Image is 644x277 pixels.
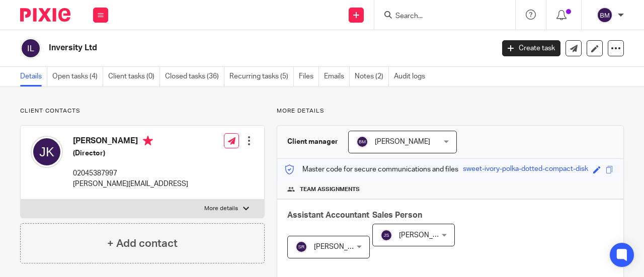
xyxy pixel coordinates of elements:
[204,205,238,213] p: More details
[597,7,613,23] img: svg%3E
[375,138,430,145] span: [PERSON_NAME]
[356,136,368,148] img: svg%3E
[20,38,41,59] img: svg%3E
[165,67,224,86] a: Closed tasks (36)
[143,136,153,146] i: Primary
[502,40,560,56] a: Create task
[285,164,458,174] p: Master code for secure communications and files
[73,179,188,189] p: [PERSON_NAME][EMAIL_ADDRESS]
[73,168,188,178] p: 02045387997
[108,67,160,86] a: Client tasks (0)
[31,136,63,168] img: svg%3E
[300,186,360,194] span: Team assignments
[20,67,47,86] a: Details
[73,136,188,148] h4: [PERSON_NAME]
[52,67,103,86] a: Open tasks (4)
[287,211,369,219] span: Assistant Accountant
[463,164,588,175] div: sweet-ivory-polka-dotted-compact-disk
[49,43,399,53] h2: Inversity Ltd
[372,211,422,219] span: Sales Person
[355,67,389,86] a: Notes (2)
[380,229,392,241] img: svg%3E
[399,232,454,239] span: [PERSON_NAME]
[295,241,307,253] img: svg%3E
[20,107,265,115] p: Client contacts
[73,148,188,158] h5: (Director)
[314,243,369,250] span: [PERSON_NAME]
[287,137,338,147] h3: Client manager
[394,12,485,21] input: Search
[324,67,350,86] a: Emails
[394,67,430,86] a: Audit logs
[299,67,319,86] a: Files
[20,8,70,22] img: Pixie
[107,236,178,251] h4: + Add contact
[277,107,624,115] p: More details
[229,67,294,86] a: Recurring tasks (5)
